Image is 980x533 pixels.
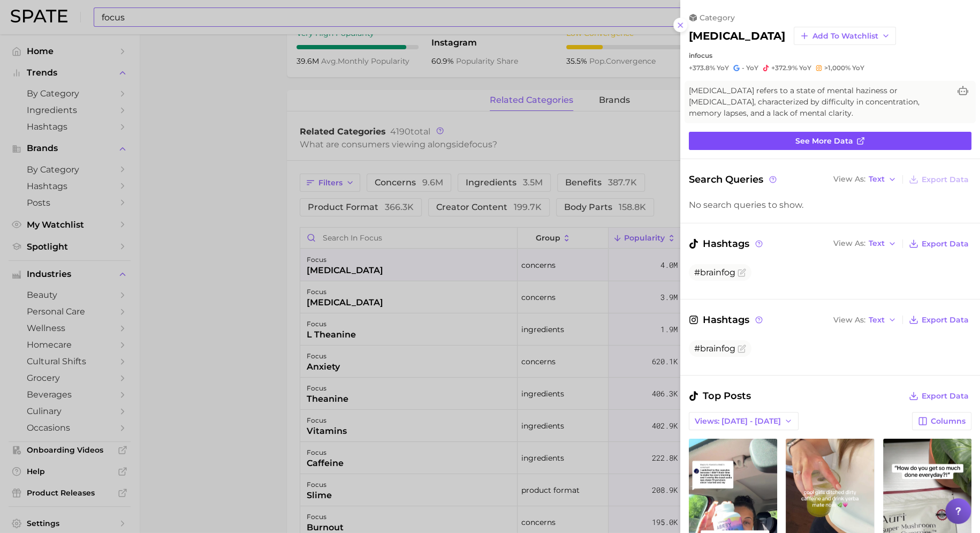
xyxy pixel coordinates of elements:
button: Export Data [906,172,971,187]
span: category [700,13,735,22]
span: YoY [852,64,864,72]
button: Add to Watchlist [794,27,896,45]
span: View As [833,317,865,323]
span: Text [869,176,885,182]
span: Text [869,241,885,246]
button: View AsText [831,237,899,251]
button: Export Data [906,312,971,327]
span: Export Data [922,239,969,249]
span: [MEDICAL_DATA] refers to a state of mental haziness or [MEDICAL_DATA], characterized by difficult... [689,85,950,119]
button: Flag as miscategorized or irrelevant [738,268,746,277]
span: Text [869,317,885,323]
span: #brainfog [694,267,735,277]
button: Export Data [906,236,971,251]
div: in [689,51,971,59]
button: View AsText [831,313,899,327]
div: No search queries to show. [689,200,971,210]
span: >1,000% [824,64,850,72]
span: YoY [799,64,811,72]
span: Search Queries [689,172,778,187]
button: View AsText [831,172,899,186]
span: Add to Watchlist [812,32,878,41]
span: Export Data [922,175,969,184]
span: #brainfog [694,343,735,354]
h2: [MEDICAL_DATA] [689,29,785,42]
a: See more data [689,132,971,150]
button: Export Data [906,388,971,403]
span: Columns [931,417,966,426]
span: Hashtags [689,236,764,251]
span: Top Posts [689,388,751,403]
span: focus [695,51,712,59]
span: Views: [DATE] - [DATE] [695,417,781,426]
span: - [742,64,745,72]
span: View As [833,176,865,182]
span: Hashtags [689,312,764,327]
span: See more data [795,137,853,146]
span: +373.8% [689,64,715,72]
span: View As [833,241,865,246]
span: Export Data [922,392,969,401]
span: YoY [746,64,758,72]
span: Export Data [922,316,969,325]
button: Flag as miscategorized or irrelevant [738,344,746,353]
span: +372.9% [771,64,797,72]
button: Columns [912,412,971,430]
span: YoY [717,64,729,72]
button: Views: [DATE] - [DATE] [689,412,799,430]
